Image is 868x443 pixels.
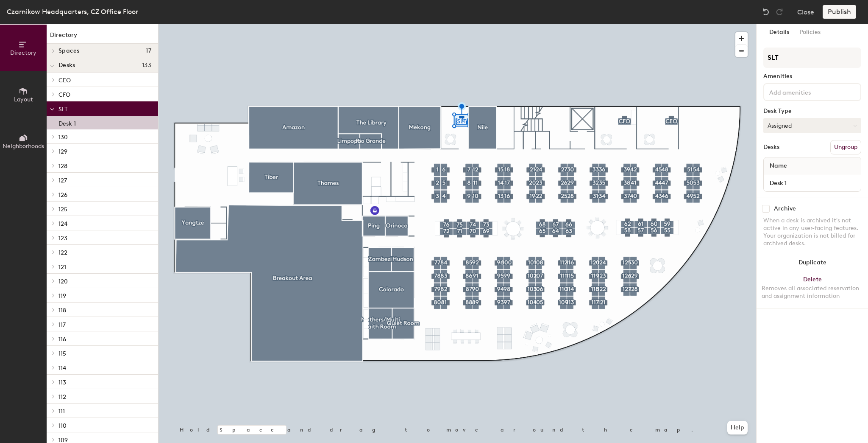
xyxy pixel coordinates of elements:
[58,48,80,54] span: Spaces
[47,31,158,44] h1: Directory
[768,87,844,97] input: Add amenities
[58,379,66,386] span: 113
[58,364,66,372] span: 114
[58,191,67,199] span: 126
[3,143,44,150] span: Neighborhoods
[58,292,66,300] span: 119
[763,108,861,115] div: Desk Type
[774,205,796,212] div: Archive
[142,62,151,69] span: 133
[58,148,67,155] span: 129
[763,217,861,247] div: When a desk is archived it's not active in any user-facing features. Your organization is not bil...
[58,106,67,113] span: SLT
[757,254,868,271] button: Duplicate
[58,177,67,184] span: 127
[765,177,859,189] input: Unnamed desk
[763,144,779,151] div: Desks
[58,264,66,271] span: 121
[58,134,68,141] span: 130
[775,8,784,16] img: Redo
[58,235,67,242] span: 123
[58,118,76,127] p: Desk 1
[58,350,66,357] span: 115
[14,96,33,103] span: Layout
[146,48,151,54] span: 17
[763,73,861,80] div: Amenities
[830,140,861,154] button: Ungroup
[58,393,66,401] span: 112
[58,249,67,256] span: 122
[58,307,66,314] span: 118
[763,118,861,133] button: Assigned
[762,8,770,16] img: Undo
[58,91,70,98] span: CFO
[7,6,138,17] div: Czarnikow Headquarters, CZ Office Floor
[762,285,863,300] div: Removes all associated reservation and assignment information
[764,24,794,41] button: Details
[58,220,67,227] span: 124
[765,158,791,174] span: Name
[58,163,67,170] span: 128
[757,271,868,308] button: DeleteRemoves all associated reservation and assignment information
[58,321,66,328] span: 117
[58,336,66,343] span: 116
[58,408,65,415] span: 111
[797,5,814,19] button: Close
[727,421,748,435] button: Help
[58,62,75,69] span: Desks
[58,77,71,84] span: CEO
[58,278,68,285] span: 120
[10,49,36,56] span: Directory
[58,422,67,429] span: 110
[58,206,67,213] span: 125
[794,24,826,41] button: Policies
